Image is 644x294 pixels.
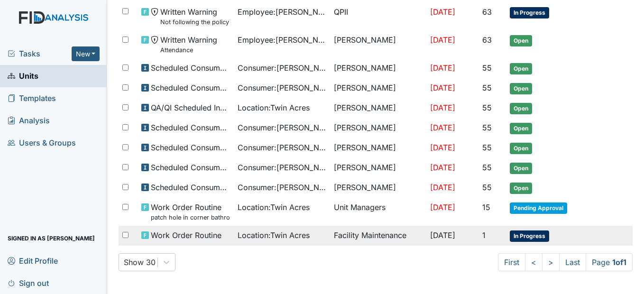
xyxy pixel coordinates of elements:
[8,253,58,268] span: Edit Profile
[482,63,492,73] span: 55
[430,7,455,17] span: [DATE]
[8,69,38,83] span: Units
[430,183,455,192] span: [DATE]
[151,102,230,113] span: QA/QI Scheduled Inspection
[8,91,56,106] span: Templates
[510,143,532,154] span: Open
[8,48,72,59] a: Tasks
[160,18,230,27] small: Not following the policy for medication
[430,35,455,45] span: [DATE]
[151,162,230,173] span: Scheduled Consumer Chart Review
[330,178,426,198] td: [PERSON_NAME]
[238,122,326,133] span: Consumer : [PERSON_NAME]
[151,182,230,193] span: Scheduled Consumer Chart Review
[510,35,532,46] span: Open
[430,123,455,132] span: [DATE]
[330,158,426,178] td: [PERSON_NAME]
[430,202,455,212] span: [DATE]
[330,226,426,246] td: Facility Maintenance
[482,123,492,132] span: 55
[238,102,310,113] span: Location : Twin Acres
[498,253,633,271] nav: task-pagination
[510,123,532,134] span: Open
[151,202,230,222] span: Work Order Routine patch hole in corner bathroom
[238,34,326,46] span: Employee : [PERSON_NAME]
[430,163,455,172] span: [DATE]
[510,7,549,18] span: In Progress
[482,163,492,172] span: 55
[542,253,560,271] a: >
[8,136,76,150] span: Users & Groups
[482,35,492,45] span: 63
[430,143,455,152] span: [DATE]
[498,253,525,271] a: First
[151,142,230,153] span: Scheduled Consumer Chart Review
[160,6,230,27] span: Written Warning Not following the policy for medication
[559,253,586,271] a: Last
[510,202,567,214] span: Pending Approval
[151,122,230,133] span: Scheduled Consumer Chart Review
[151,230,221,241] span: Work Order Routine
[8,231,95,246] span: Signed in as [PERSON_NAME]
[482,103,492,112] span: 55
[238,62,326,73] span: Consumer : [PERSON_NAME]
[510,63,532,74] span: Open
[612,257,626,267] strong: 1 of 1
[482,202,490,212] span: 15
[330,30,426,58] td: [PERSON_NAME]
[482,230,486,240] span: 1
[510,230,549,242] span: In Progress
[238,6,326,18] span: Employee : [PERSON_NAME][GEOGRAPHIC_DATA]
[482,83,492,92] span: 55
[238,182,326,193] span: Consumer : [PERSON_NAME]
[586,253,633,271] span: Page
[510,183,532,194] span: Open
[482,183,492,192] span: 55
[151,62,230,73] span: Scheduled Consumer Chart Review
[238,82,326,93] span: Consumer : [PERSON_NAME][GEOGRAPHIC_DATA]
[8,113,50,128] span: Analysis
[72,46,100,61] button: New
[482,143,492,152] span: 55
[160,34,217,55] span: Written Warning Attendance
[430,83,455,92] span: [DATE]
[124,257,156,268] div: Show 30
[330,98,426,118] td: [PERSON_NAME]
[430,63,455,73] span: [DATE]
[510,103,532,114] span: Open
[330,58,426,78] td: [PERSON_NAME]
[430,103,455,112] span: [DATE]
[238,162,326,173] span: Consumer : [PERSON_NAME]
[430,230,455,240] span: [DATE]
[510,83,532,94] span: Open
[151,82,230,93] span: Scheduled Consumer Chart Review
[238,202,310,213] span: Location : Twin Acres
[330,78,426,98] td: [PERSON_NAME]
[330,138,426,158] td: [PERSON_NAME]
[330,118,426,138] td: [PERSON_NAME]
[482,7,492,17] span: 63
[8,276,49,290] span: Sign out
[151,213,230,222] small: patch hole in corner bathroom
[510,163,532,174] span: Open
[330,2,426,30] td: QPII
[238,230,310,241] span: Location : Twin Acres
[160,46,217,55] small: Attendance
[330,198,426,226] td: Unit Managers
[525,253,543,271] a: <
[238,142,326,153] span: Consumer : [PERSON_NAME]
